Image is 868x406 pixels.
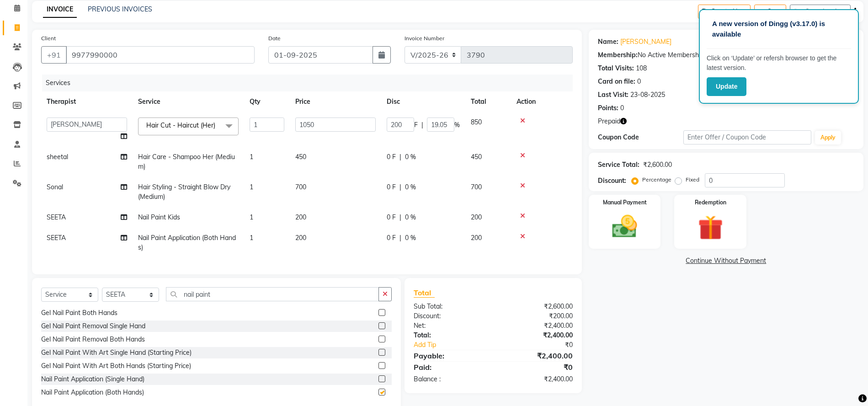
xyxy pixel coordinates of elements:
[250,183,253,191] span: 1
[41,374,144,384] div: Nail Paint Application (Single Hand)
[381,91,465,112] th: Disc
[407,362,493,373] div: Paid:
[493,374,580,384] div: ₹2,400.00
[471,213,482,221] span: 200
[407,374,493,384] div: Balance :
[815,131,841,144] button: Apply
[642,176,671,184] label: Percentage
[686,176,699,184] label: Fixed
[250,213,253,221] span: 1
[598,117,620,126] span: Prepaid
[598,160,639,170] div: Service Total:
[598,90,628,100] div: Last Visit:
[598,64,634,73] div: Total Visits:
[295,153,306,161] span: 450
[407,321,493,331] div: Net:
[88,5,152,13] a: PREVIOUS INVOICES
[399,152,401,162] span: |
[407,350,493,361] div: Payable:
[41,361,191,371] div: Gel Nail Paint With Art Both Hands (Starting Price)
[295,234,306,242] span: 200
[41,321,145,331] div: Gel Nail Paint Removal Single Hand
[47,234,66,242] span: SEETA
[138,213,180,221] span: Nail Paint Kids
[471,183,482,191] span: 700
[405,182,416,192] span: 0 %
[591,256,862,266] a: Continue Without Payment
[138,153,235,171] span: Hair Care - Shampoo Her (Medium)
[295,183,306,191] span: 700
[698,5,751,19] button: Create New
[47,183,63,191] span: Sonal
[493,362,580,373] div: ₹0
[471,234,482,242] span: 200
[511,91,573,112] th: Action
[399,233,401,243] span: |
[405,34,444,43] label: Invoice Number
[603,198,647,207] label: Manual Payment
[407,311,493,321] div: Discount:
[598,103,618,113] div: Points:
[41,335,145,344] div: Gel Nail Paint Removal Both Hands
[405,233,416,243] span: 0 %
[604,212,644,241] img: _cash.svg
[598,176,626,186] div: Discount:
[41,308,117,318] div: Gel Nail Paint Both Hands
[133,91,244,112] th: Service
[630,90,665,100] div: 23-08-2025
[507,340,579,350] div: ₹0
[138,234,236,251] span: Nail Paint Application (Both Hands)
[387,182,396,192] span: 0 F
[754,5,786,19] button: Save
[493,350,580,361] div: ₹2,400.00
[387,213,396,222] span: 0 F
[41,348,192,358] div: Gel Nail Paint With Art Single Hand (Starting Price)
[690,212,730,243] img: _gift.svg
[643,160,672,170] div: ₹2,600.00
[620,103,624,113] div: 0
[43,1,77,18] a: INVOICE
[636,64,647,73] div: 108
[493,321,580,331] div: ₹2,400.00
[47,213,66,221] span: SEETA
[268,34,281,43] label: Date
[405,152,416,162] span: 0 %
[683,130,812,144] input: Enter Offer / Coupon Code
[598,50,638,60] div: Membership:
[790,5,851,19] button: Open Invoices
[598,133,683,142] div: Coupon Code
[41,34,56,43] label: Client
[47,153,68,161] span: sheetal
[414,120,418,130] span: F
[387,233,396,243] span: 0 F
[250,153,253,161] span: 1
[620,37,671,47] a: [PERSON_NAME]
[707,53,851,73] p: Click on ‘Update’ or refersh browser to get the latest version.
[454,120,460,130] span: %
[695,198,726,207] label: Redemption
[598,77,635,86] div: Card on file:
[399,182,401,192] span: |
[41,388,144,397] div: Nail Paint Application (Both Hands)
[399,213,401,222] span: |
[712,19,846,39] p: A new version of Dingg (v3.17.0) is available
[244,91,290,112] th: Qty
[295,213,306,221] span: 200
[405,213,416,222] span: 0 %
[215,121,219,129] a: x
[465,91,511,112] th: Total
[598,50,854,60] div: No Active Membership
[471,153,482,161] span: 450
[407,331,493,340] div: Total:
[387,152,396,162] span: 0 F
[421,120,423,130] span: |
[493,302,580,311] div: ₹2,600.00
[166,287,379,301] input: Search or Scan
[407,340,507,350] a: Add Tip
[598,37,618,47] div: Name:
[493,331,580,340] div: ₹2,400.00
[41,91,133,112] th: Therapist
[493,311,580,321] div: ₹200.00
[66,46,255,64] input: Search by Name/Mobile/Email/Code
[138,183,230,201] span: Hair Styling - Straight Blow Dry (Medium)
